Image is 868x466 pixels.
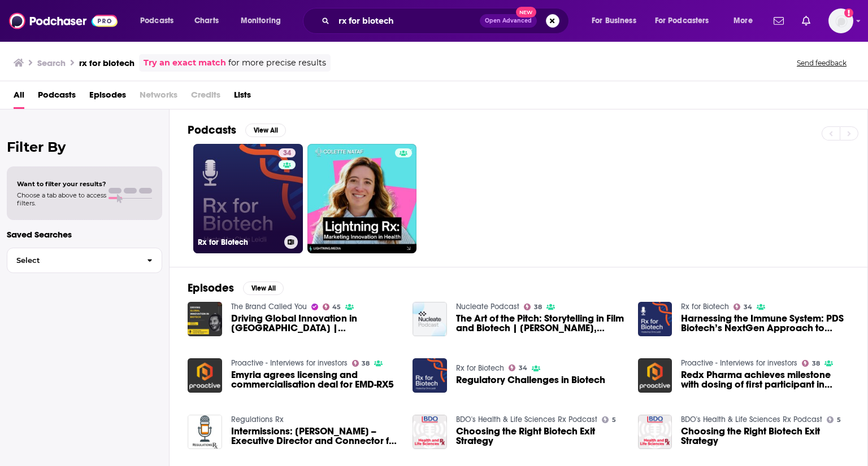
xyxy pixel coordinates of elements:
span: For Business [592,13,636,29]
a: Choosing the Right Biotech Exit Strategy [681,427,849,446]
h2: Filter By [7,139,162,155]
span: Harnessing the Immune System: PDS Biotech’s NextGen Approach to [MEDICAL_DATA] Treatment [681,314,849,333]
a: Show notifications dropdown [797,11,815,30]
img: Intermissions: Joni Ekstrum --Executive Director and Connector for SD Biotech [188,415,222,449]
a: Proactive - Interviews for investors [681,358,797,368]
a: BDO's Health & Life Sciences Rx Podcast [456,415,597,424]
img: Harnessing the Immune System: PDS Biotech’s NextGen Approach to Cancer Treatment [638,302,672,336]
span: 5 [612,417,616,423]
span: Charts [194,13,219,29]
img: Podchaser - Follow, Share and Rate Podcasts [9,10,118,32]
span: 38 [534,305,542,310]
span: Select [7,257,138,264]
span: The Art of the Pitch: Storytelling in Film and Biotech | [PERSON_NAME], [PERSON_NAME]Rx Capital [456,314,624,333]
span: New [516,7,536,17]
span: Choose a tab above to access filters. [17,191,106,207]
a: 5 [827,416,841,423]
h3: Search [37,58,66,68]
a: Regulations Rx [231,415,284,424]
a: Show notifications dropdown [769,11,788,30]
a: Harnessing the Immune System: PDS Biotech’s NextGen Approach to Cancer Treatment [681,314,849,333]
span: Choosing the Right Biotech Exit Strategy [456,427,624,446]
img: Choosing the Right Biotech Exit Strategy [638,415,672,449]
a: Podcasts [38,86,76,109]
span: 45 [332,305,341,310]
img: Emyria agrees licensing and commercialisation deal for EMD-RX5 [188,358,222,393]
a: Episodes [89,86,126,109]
button: open menu [233,12,296,30]
span: 34 [283,148,291,159]
a: Lists [234,86,251,109]
a: 38 [802,360,820,367]
a: PodcastsView All [188,123,286,137]
div: Search podcasts, credits, & more... [314,8,580,34]
span: Want to filter your results? [17,180,106,188]
input: Search podcasts, credits, & more... [334,12,480,30]
button: Select [7,248,162,273]
a: 34 [734,304,752,310]
span: for more precise results [228,56,326,69]
span: 5 [837,417,841,423]
img: User Profile [828,8,853,33]
a: Rx for Biotech [456,363,504,373]
a: 38 [524,304,542,310]
span: More [734,13,753,29]
button: open menu [648,12,726,30]
a: Nucleate Podcast [456,302,519,311]
a: The Art of the Pitch: Storytelling in Film and Biotech | Michael Langer, T.Rx Capital [413,302,447,336]
a: Redx Pharma achieves milestone with dosing of first participant in Phase 1 clinical trial for RXC008 [681,370,849,389]
h3: Rx for Biotech [198,238,280,247]
a: Try an exact match [144,56,226,69]
a: Emyria agrees licensing and commercialisation deal for EMD-RX5 [231,370,400,389]
span: Open Advanced [485,18,532,24]
span: For Podcasters [655,13,709,29]
button: View All [245,124,286,137]
p: Saved Searches [7,229,162,240]
a: Intermissions: Joni Ekstrum --Executive Director and Connector for SD Biotech [231,427,400,446]
button: open menu [584,12,650,30]
button: Show profile menu [828,8,853,33]
button: Send feedback [793,58,850,68]
a: The Art of the Pitch: Storytelling in Film and Biotech | Michael Langer, T.Rx Capital [456,314,624,333]
svg: Add a profile image [844,8,853,17]
a: 34Rx for Biotech [193,144,303,253]
a: 38 [352,360,370,367]
a: 34 [509,364,527,371]
h2: Podcasts [188,123,236,137]
span: Podcasts [140,13,173,29]
h2: Episodes [188,281,234,295]
span: Networks [140,86,177,109]
span: Logged in as rachellerussopr [828,8,853,33]
a: 34 [279,148,296,157]
a: BDO's Health & Life Sciences Rx Podcast [681,415,822,424]
a: Driving Global Innovation in Biotech | Michael Langer, Co-Founder and Managing Partner, T.Rx Capital [231,314,400,333]
span: Monitoring [241,13,281,29]
a: Proactive - Interviews for investors [231,358,348,368]
img: Redx Pharma achieves milestone with dosing of first participant in Phase 1 clinical trial for RXC008 [638,358,672,393]
span: 38 [812,361,820,366]
span: 38 [362,361,370,366]
img: Choosing the Right Biotech Exit Strategy [413,415,447,449]
a: EpisodesView All [188,281,284,295]
button: open menu [132,12,188,30]
span: Driving Global Innovation in [GEOGRAPHIC_DATA] | [PERSON_NAME], Co-Founder and Managing Partner, ... [231,314,400,333]
span: Credits [191,86,220,109]
img: Driving Global Innovation in Biotech | Michael Langer, Co-Founder and Managing Partner, T.Rx Capital [188,302,222,336]
a: All [14,86,24,109]
a: 5 [602,416,616,423]
img: Regulatory Challenges in Biotech [413,358,447,393]
a: Regulatory Challenges in Biotech [456,375,605,385]
button: Open AdvancedNew [480,14,537,28]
